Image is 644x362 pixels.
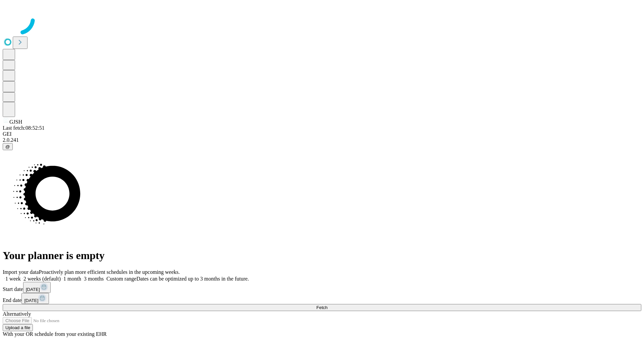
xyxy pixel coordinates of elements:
[3,143,13,150] button: @
[23,276,61,282] span: 2 weeks (default)
[5,144,10,149] span: @
[3,304,641,311] button: Fetch
[84,276,104,282] span: 3 months
[21,293,49,304] button: [DATE]
[3,331,107,337] span: With your OR schedule from your existing EHR
[23,282,51,293] button: [DATE]
[5,276,21,282] span: 1 week
[106,276,136,282] span: Custom range
[3,311,31,317] span: Alternatively
[316,305,327,310] span: Fetch
[3,131,641,137] div: GEI
[24,298,38,303] span: [DATE]
[3,324,33,331] button: Upload a file
[39,269,180,275] span: Proactively plan more efficient schedules in the upcoming weeks.
[3,293,641,304] div: End date
[3,137,641,143] div: 2.0.241
[137,276,249,282] span: Dates can be optimized up to 3 months in the future.
[3,269,39,275] span: Import your data
[3,125,45,131] span: Last fetch: 08:52:51
[3,249,641,262] h1: Your planner is empty
[9,119,22,125] span: GJSH
[63,276,81,282] span: 1 month
[26,287,40,292] span: [DATE]
[3,282,641,293] div: Start date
